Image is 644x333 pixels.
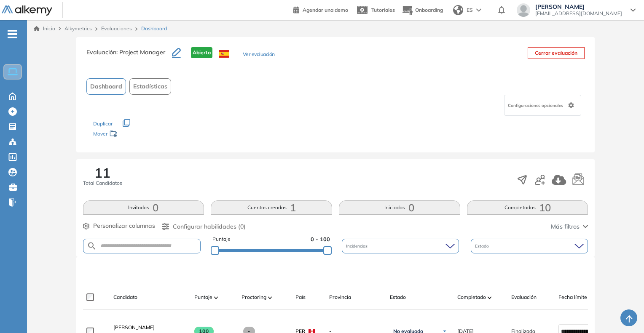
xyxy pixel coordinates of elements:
span: Duplicar [93,120,113,127]
button: Cuentas creadas1 [211,200,332,215]
span: [PERSON_NAME] [535,3,622,10]
span: [EMAIL_ADDRESS][DOMAIN_NAME] [535,10,622,17]
img: SEARCH_ALT [87,241,97,251]
span: Provincia [329,293,351,301]
span: Estadísticas [133,82,167,91]
div: Mover [93,127,177,142]
button: Completadas10 [467,200,588,215]
span: Personalizar columnas [93,221,155,230]
button: Cerrar evaluación [528,47,585,59]
div: Incidencias [342,239,459,253]
a: Inicio [34,25,55,32]
span: Alkymetrics [64,25,92,32]
span: Dashboard [141,25,167,32]
span: Puntaje [212,235,231,243]
span: : Project Manager [116,48,165,56]
span: Dashboard [90,82,122,91]
span: Candidato [113,293,137,301]
span: ES [467,6,473,14]
span: Estado [475,243,491,249]
a: [PERSON_NAME] [113,324,188,331]
span: Onboarding [415,7,443,13]
a: Agendar una demo [293,4,348,14]
img: [missing "en.ARROW_ALT" translation] [214,296,218,299]
span: Configurar habilidades (0) [173,222,246,231]
span: Más filtros [551,222,580,231]
button: Más filtros [551,222,588,231]
div: Estado [471,239,588,253]
div: Configuraciones opcionales [504,95,581,116]
span: 0 - 100 [311,235,330,243]
span: Incidencias [346,243,369,249]
button: Invitados0 [83,200,204,215]
button: Ver evaluación [243,51,275,59]
img: [missing "en.ARROW_ALT" translation] [268,296,272,299]
span: Fecha límite [558,293,587,301]
span: Tutoriales [371,7,395,13]
span: Abierta [191,47,212,58]
span: Configuraciones opcionales [508,102,565,109]
img: world [453,5,463,15]
span: [PERSON_NAME] [113,324,155,330]
span: Total Candidatos [83,179,122,187]
img: ESP [219,50,229,58]
span: Proctoring [241,293,266,301]
span: 11 [94,166,110,179]
a: Evaluaciones [101,25,132,32]
img: Logo [2,5,52,16]
span: Puntaje [194,293,212,301]
span: Completado [457,293,486,301]
button: Estadísticas [129,78,171,95]
span: Evaluación [511,293,537,301]
span: Agendar una demo [303,7,348,13]
button: Personalizar columnas [83,221,155,230]
h3: Evaluación [86,47,172,65]
button: Dashboard [86,78,126,95]
img: [missing "en.ARROW_ALT" translation] [488,296,492,299]
button: Onboarding [402,1,443,19]
img: arrow [476,8,481,12]
span: Estado [390,293,406,301]
button: Iniciadas0 [339,200,460,215]
span: País [295,293,306,301]
button: Configurar habilidades (0) [162,222,246,231]
i: - [8,33,17,35]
